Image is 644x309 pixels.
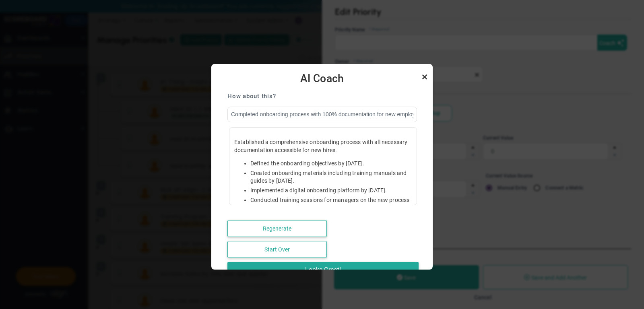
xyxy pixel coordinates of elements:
[420,72,429,82] a: Close
[250,169,412,185] li: Created onboarding materials including training manuals and guides by [DATE].
[227,92,419,101] h3: How about this?
[227,241,327,258] button: Start Over
[218,72,426,85] span: AI Coach
[227,262,419,278] button: Looks Great!
[250,196,412,212] li: Conducted training sessions for managers on the new process by [DATE].
[227,220,327,237] button: Regenerate
[234,138,412,154] p: Established a comprehensive onboarding process with all necessary documentation accessible for ne...
[250,187,412,194] li: Implemented a digital onboarding platform by [DATE].
[250,160,412,167] li: Defined the onboarding objectives by [DATE].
